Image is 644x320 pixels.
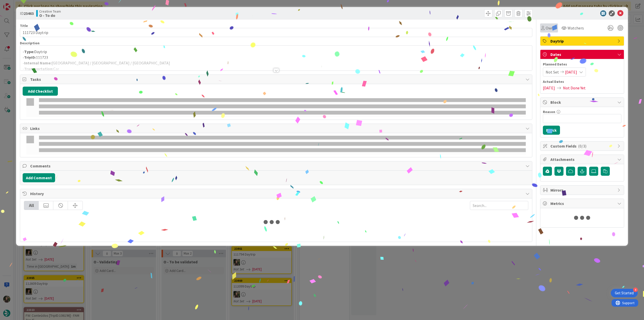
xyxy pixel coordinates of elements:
span: Mirrors [550,187,615,193]
span: ( 0/3 ) [578,144,586,149]
strong: Type: [24,49,34,54]
div: Open Get Started checklist, remaining modules: 4 [611,289,638,297]
span: Planned Dates [543,62,621,67]
span: Not Set [546,69,559,75]
b: 23463 [24,11,34,16]
span: Attachments [550,156,615,162]
span: Support [11,1,23,7]
div: Get Started [615,291,634,296]
span: Block [550,99,615,105]
span: Links [30,125,523,131]
div: 4 [633,288,638,292]
span: Comments [30,163,523,169]
label: Title [20,23,28,28]
input: Search... [470,201,528,210]
b: O - To do [39,13,61,17]
p: - 111723 [23,55,530,60]
span: Watchers [568,25,584,31]
span: [DATE] [543,85,555,91]
span: Daytrip [550,38,615,44]
span: Owner [546,25,557,31]
label: Reason [543,110,555,114]
span: Actual Dates [543,79,621,84]
span: ID [20,10,34,16]
span: Tasks [30,76,523,82]
span: Metrics [550,200,615,206]
span: Dates [550,51,615,57]
span: Creative Team [39,9,61,13]
button: Add Comment [23,173,55,182]
strong: TripID: [24,55,36,60]
button: Add Checklist [23,87,58,96]
span: History [30,191,523,197]
p: - Daytrip [23,49,530,55]
button: Block [543,126,560,135]
span: Description [20,41,39,45]
span: [DATE] [565,69,577,75]
span: Custom Fields [550,143,615,149]
div: All [24,201,39,210]
span: Not Done Yet [563,85,586,91]
input: type card name here... [20,28,532,37]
